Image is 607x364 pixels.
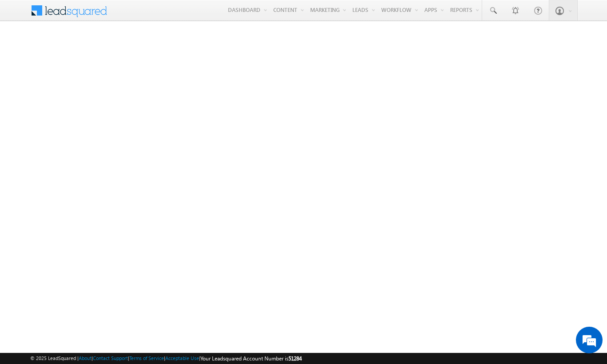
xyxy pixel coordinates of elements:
[200,355,302,362] span: Your Leadsquared Account Number is
[79,355,92,361] a: About
[93,355,128,361] a: Contact Support
[30,354,302,363] span: © 2025 LeadSquared | | | | |
[129,355,164,361] a: Terms of Service
[288,355,302,362] span: 51284
[165,355,199,361] a: Acceptable Use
